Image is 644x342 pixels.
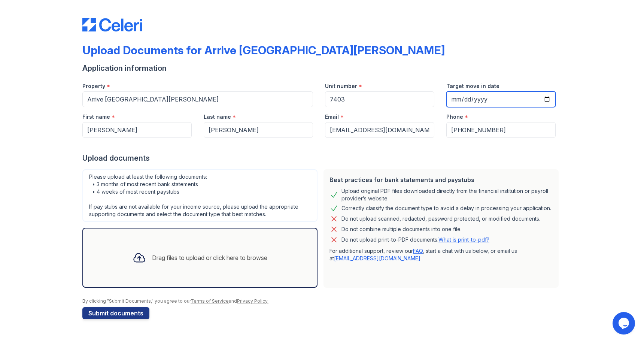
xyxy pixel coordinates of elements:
[82,169,318,222] div: Please upload at least the following documents: • 3 months of most recent bank statements • 4 wee...
[152,253,267,262] div: Drag files to upload or click here to browse
[204,113,231,121] label: Last name
[446,82,499,90] label: Target move in date
[329,247,553,262] p: For additional support, review our , start a chat with us below, or email us at
[82,153,562,163] div: Upload documents
[438,236,489,243] a: What is print-to-pdf?
[82,18,142,31] img: CE_Logo_Blue-a8612792a0a2168367f1c8372b55b34899dd931a85d93a1a3d3e32e68fde9ad4.png
[82,113,110,121] label: First name
[334,255,420,261] a: [EMAIL_ADDRESS][DOMAIN_NAME]
[325,82,357,90] label: Unit number
[413,248,423,254] a: FAQ
[82,298,562,304] div: By clicking "Submit Documents," you agree to our and
[341,214,540,223] div: Do not upload scanned, redacted, password protected, or modified documents.
[446,113,463,121] label: Phone
[82,307,149,319] button: Submit documents
[82,43,445,57] div: Upload Documents for Arrive [GEOGRAPHIC_DATA][PERSON_NAME]
[191,298,229,304] a: Terms of Service
[82,82,105,90] label: Property
[341,225,462,234] div: Do not combine multiple documents into one file.
[341,187,553,202] div: Upload original PDF files downloaded directly from the financial institution or payroll provider’...
[613,312,637,335] iframe: chat widget
[341,236,489,243] p: Do not upload print-to-PDF documents.
[341,204,551,213] div: Correctly classify the document type to avoid a delay in processing your application.
[325,113,339,121] label: Email
[329,175,553,184] div: Best practices for bank statements and paystubs
[237,298,268,304] a: Privacy Policy.
[82,63,562,73] div: Application information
